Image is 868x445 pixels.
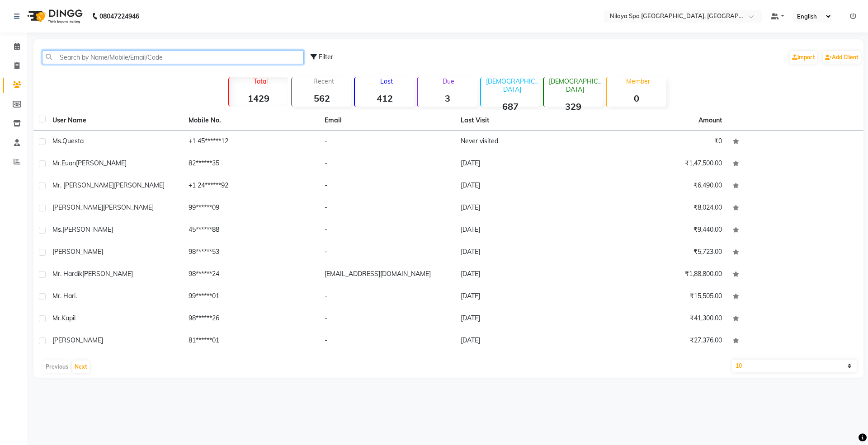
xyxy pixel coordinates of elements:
[420,77,477,85] p: Due
[319,53,333,61] span: Filter
[823,51,861,64] a: Add Client
[52,270,82,278] span: Mr. Hardik
[591,220,727,242] td: ₹9,440.00
[455,131,591,153] td: Never visited
[591,175,727,197] td: ₹6,490.00
[319,264,455,286] td: [EMAIL_ADDRESS][DOMAIN_NAME]
[455,175,591,197] td: [DATE]
[82,270,133,278] span: [PERSON_NAME]
[52,314,61,322] span: Mr.
[418,93,477,104] strong: 3
[229,93,288,104] strong: 1429
[547,77,603,94] p: [DEMOGRAPHIC_DATA]
[591,330,727,352] td: ₹27,376.00
[114,181,165,189] span: [PERSON_NAME]
[485,77,540,94] p: [DEMOGRAPHIC_DATA]
[52,248,103,256] span: [PERSON_NAME]
[591,308,727,330] td: ₹41,300.00
[319,330,455,352] td: -
[359,77,414,85] p: Lost
[62,225,113,234] span: [PERSON_NAME]
[296,77,351,85] p: Recent
[72,361,90,373] button: Next
[591,242,727,264] td: ₹5,723.00
[455,308,591,330] td: [DATE]
[455,330,591,352] td: [DATE]
[233,77,288,85] p: Total
[319,131,455,153] td: -
[455,197,591,220] td: [DATE]
[455,220,591,242] td: [DATE]
[455,242,591,264] td: [DATE]
[52,203,103,211] span: [PERSON_NAME]
[455,153,591,175] td: [DATE]
[52,137,62,145] span: Ms.
[292,93,351,104] strong: 562
[355,93,414,104] strong: 412
[591,153,727,175] td: ₹1,47,500.00
[319,308,455,330] td: -
[52,336,103,344] span: [PERSON_NAME]
[75,292,77,300] span: .
[183,110,319,131] th: Mobile No.
[591,131,727,153] td: ₹0
[61,314,75,322] span: Kapil
[544,101,603,112] strong: 329
[76,159,127,167] span: [PERSON_NAME]
[99,4,139,29] b: 08047224946
[790,51,817,64] a: Import
[455,286,591,308] td: [DATE]
[52,292,75,300] span: Mr. Hari
[693,110,727,131] th: Amount
[52,159,76,167] span: Mr.Euan
[42,50,304,64] input: Search by Name/Mobile/Email/Code
[103,203,154,211] span: [PERSON_NAME]
[455,110,591,131] th: Last Visit
[62,137,84,145] span: Questa
[591,197,727,220] td: ₹8,024.00
[591,286,727,308] td: ₹15,505.00
[455,264,591,286] td: [DATE]
[607,93,666,104] strong: 0
[319,197,455,220] td: -
[610,77,666,85] p: Member
[23,4,85,29] img: logo
[52,225,62,234] span: Ms.
[52,181,114,189] span: Mr. [PERSON_NAME]
[591,264,727,286] td: ₹1,88,800.00
[319,110,455,131] th: Email
[319,220,455,242] td: -
[319,175,455,197] td: -
[319,153,455,175] td: -
[47,110,183,131] th: User Name
[319,286,455,308] td: -
[481,101,540,112] strong: 687
[319,242,455,264] td: -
